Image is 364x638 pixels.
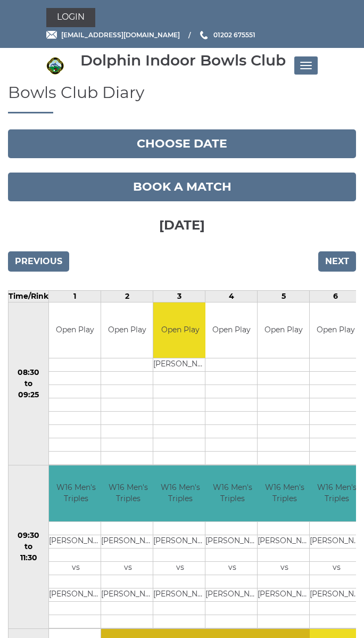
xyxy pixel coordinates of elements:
td: W16 Men's Triples [49,465,103,521]
td: vs [258,561,311,575]
td: W16 Men's Triples [310,465,363,521]
img: Email [46,31,57,39]
td: 5 [258,290,310,302]
td: 6 [310,290,362,302]
td: Time/Rink [9,290,49,302]
td: Open Play [49,302,101,358]
td: W16 Men's Triples [258,465,311,521]
input: Next [318,251,356,272]
td: [PERSON_NAME] [310,588,363,601]
td: [PERSON_NAME] [310,535,363,548]
button: Toggle navigation [294,56,318,75]
div: Dolphin Indoor Bowls Club [80,52,286,69]
span: 01202 675551 [213,31,255,39]
td: 09:30 to 11:30 [9,465,49,629]
td: [PERSON_NAME] [101,535,155,548]
td: [PERSON_NAME] [101,588,155,601]
td: [PERSON_NAME] [258,535,311,548]
td: 1 [49,290,101,302]
a: Phone us 01202 675551 [198,30,255,40]
h1: Bowls Club Diary [8,84,356,113]
td: [PERSON_NAME] [49,535,103,548]
img: Dolphin Indoor Bowls Club [46,57,64,75]
td: [PERSON_NAME] [205,588,259,601]
td: vs [49,561,103,575]
td: Open Play [205,302,257,358]
td: W16 Men's Triples [153,465,207,521]
button: Choose date [8,129,356,158]
a: Book a match [8,173,356,201]
td: 2 [101,290,153,302]
td: Open Play [101,302,153,358]
td: [PERSON_NAME] [153,588,207,601]
td: Open Play [153,302,207,358]
td: [PERSON_NAME] [205,535,259,548]
td: [PERSON_NAME] [258,588,311,601]
span: [EMAIL_ADDRESS][DOMAIN_NAME] [61,31,180,39]
input: Previous [8,251,69,272]
td: [PERSON_NAME] [153,535,207,548]
td: 3 [153,290,205,302]
td: vs [153,561,207,575]
td: Open Play [310,302,361,358]
td: 4 [205,290,258,302]
a: Login [46,8,95,27]
td: [PERSON_NAME] [49,588,103,601]
img: Phone us [200,31,208,39]
td: 08:30 to 09:25 [9,302,49,465]
td: W16 Men's Triples [205,465,259,521]
td: W16 Men's Triples [101,465,155,521]
td: [PERSON_NAME] [153,358,207,372]
td: vs [205,561,259,575]
td: Open Play [258,302,309,358]
td: vs [310,561,363,575]
td: vs [101,561,155,575]
a: Email [EMAIL_ADDRESS][DOMAIN_NAME] [46,30,180,40]
h3: [DATE] [8,201,356,246]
